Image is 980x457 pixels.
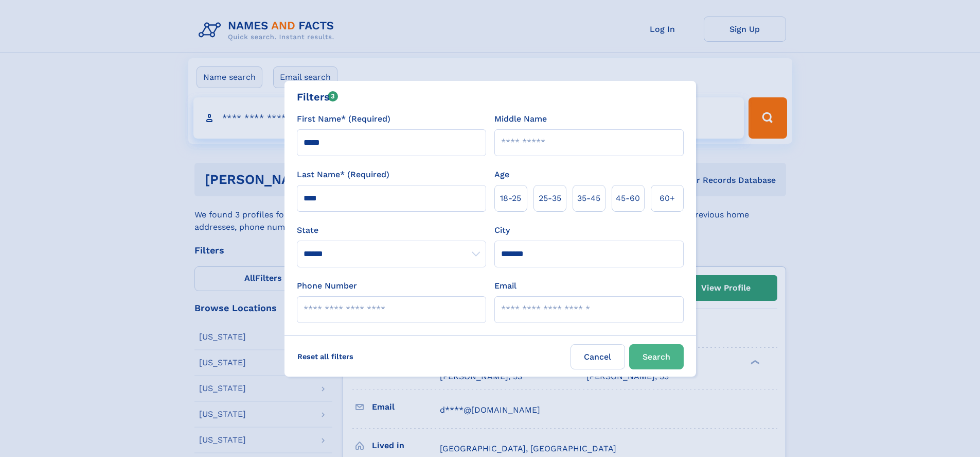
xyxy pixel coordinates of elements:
[629,344,684,369] button: Search
[297,280,357,292] label: Phone Number
[297,89,338,105] div: Filters
[494,280,516,292] label: Email
[571,344,625,369] label: Cancel
[539,192,561,205] span: 25‑35
[660,192,675,205] span: 60+
[291,344,360,369] label: Reset all filters
[577,192,600,205] span: 35‑45
[616,192,640,205] span: 45‑60
[494,168,509,181] label: Age
[500,192,521,205] span: 18‑25
[494,224,510,236] label: City
[297,168,389,181] label: Last Name* (Required)
[297,113,390,125] label: First Name* (Required)
[297,224,486,236] label: State
[494,113,547,125] label: Middle Name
